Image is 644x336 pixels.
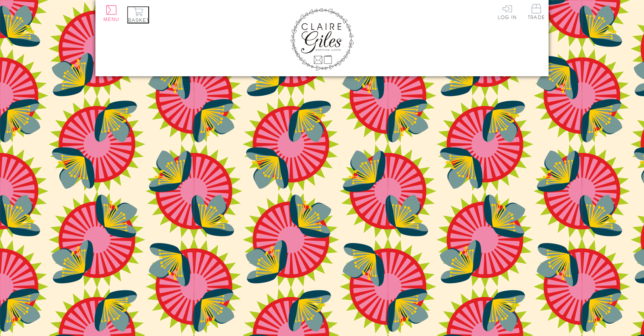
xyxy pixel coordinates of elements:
button: Basket [127,6,149,23]
img: Claire Giles Greetings Cards [290,8,354,71]
button: Menu [103,5,119,22]
span: Trade [528,4,545,19]
a: Log In [498,4,517,19]
a: Trade [528,4,545,21]
span: Menu [103,17,119,22]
